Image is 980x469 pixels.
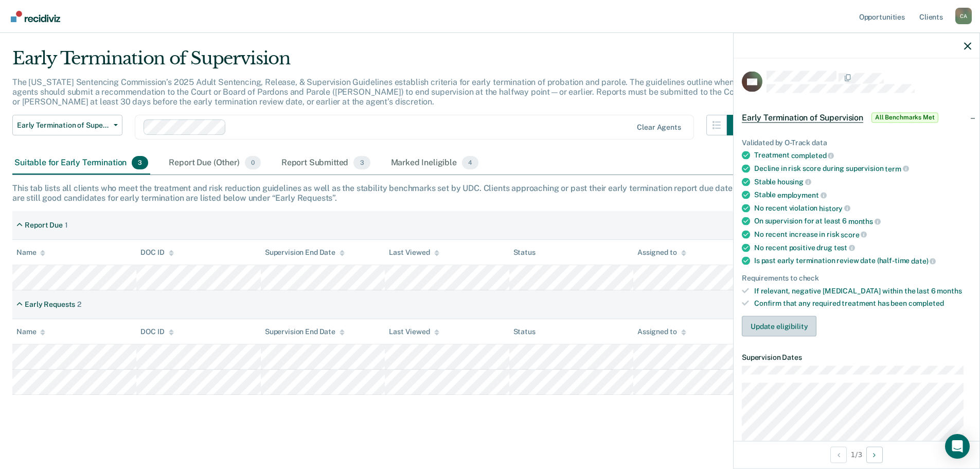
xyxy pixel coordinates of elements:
[279,152,372,175] div: Report Submitted
[637,123,681,132] div: Clear agents
[637,327,686,336] div: Assigned to
[754,243,971,252] div: No recent positive drug
[754,217,971,226] div: On supervision for at least 6
[77,300,81,309] div: 2
[11,11,60,22] img: Recidiviz
[742,112,863,123] span: Early Termination of Supervision
[937,286,961,294] span: months
[17,121,110,130] span: Early Termination of Supervision
[65,221,68,230] div: 1
[834,244,855,252] span: test
[140,327,173,336] div: DOC ID
[754,256,971,266] div: Is past early termination review date (half-time
[25,300,75,309] div: Early Requests
[389,248,439,257] div: Last Viewed
[12,152,150,175] div: Suitable for Early Termination
[167,152,262,175] div: Report Due (Other)
[830,446,847,463] button: Previous Opportunity
[754,203,971,213] div: No recent violation
[389,152,481,175] div: Marked Ineligible
[871,112,938,123] span: All Benchmarks Met
[734,101,979,134] div: Early Termination of SupervisionAll Benchmarks Met
[140,248,173,257] div: DOC ID
[462,156,478,169] span: 4
[742,138,971,147] div: Validated by O-Track data
[742,273,971,282] div: Requirements to check
[389,327,439,336] div: Last Viewed
[742,316,816,337] button: Update eligibility
[754,299,971,308] div: Confirm that any required treatment has been
[353,156,370,169] span: 3
[777,178,811,186] span: housing
[16,327,45,336] div: Name
[866,446,883,463] button: Next Opportunity
[908,299,944,307] span: completed
[245,156,261,169] span: 0
[955,8,972,24] button: Profile dropdown button
[945,434,970,459] div: Open Intercom Messenger
[754,164,971,173] div: Decline in risk score during supervision
[265,248,345,257] div: Supervision End Date
[848,217,881,225] span: months
[12,77,744,107] p: The [US_STATE] Sentencing Commission’s 2025 Adult Sentencing, Release, & Supervision Guidelines e...
[955,8,972,24] div: C A
[25,221,63,230] div: Report Due
[819,204,850,212] span: history
[734,441,979,468] div: 1 / 3
[742,353,971,362] dt: Supervision Dates
[754,177,971,186] div: Stable
[754,286,971,295] div: If relevant, negative [MEDICAL_DATA] within the last 6
[754,230,971,239] div: No recent increase in risk
[16,248,45,257] div: Name
[637,248,686,257] div: Assigned to
[754,190,971,200] div: Stable
[132,156,148,169] span: 3
[754,151,971,160] div: Treatment
[885,164,908,172] span: term
[513,248,536,257] div: Status
[911,256,936,265] span: date)
[265,327,345,336] div: Supervision End Date
[777,190,826,199] span: employment
[841,230,867,238] span: score
[513,327,536,336] div: Status
[12,48,747,77] div: Early Termination of Supervision
[12,183,968,203] div: This tab lists all clients who meet the treatment and risk reduction guidelines as well as the st...
[791,151,834,160] span: completed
